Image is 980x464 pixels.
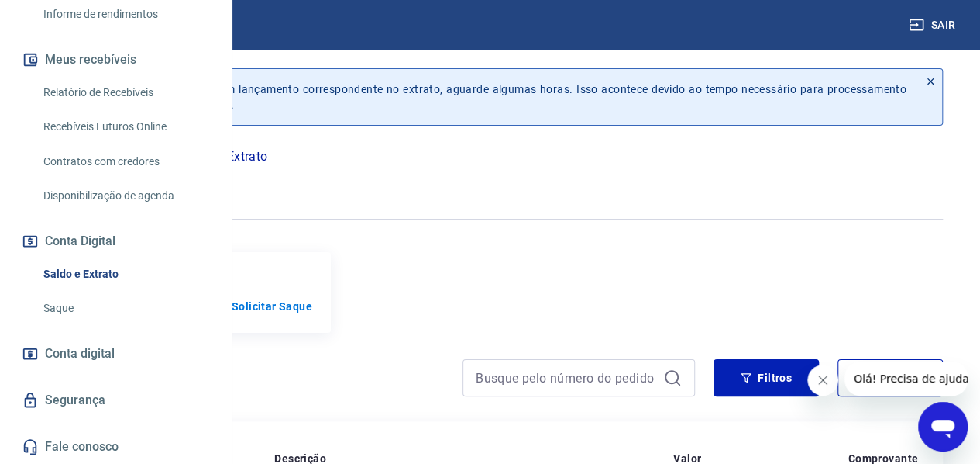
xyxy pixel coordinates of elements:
span: Olá! Precisa de ajuda? [9,11,130,23]
button: Exportar [837,359,943,396]
iframe: Botão para abrir a janela de mensagens [918,402,968,452]
button: Sair [906,11,961,40]
a: Segurança [19,383,213,417]
a: Disponibilização de agenda [37,180,213,212]
a: Saque [37,293,213,324]
a: Solicitar Saque [232,299,312,314]
p: Se o saldo aumentar sem um lançamento correspondente no extrato, aguarde algumas horas. Isso acon... [84,81,906,113]
a: Conta digital [19,337,213,371]
button: Conta Digital [19,224,213,258]
a: Contratos com credores [37,146,213,178]
button: Meus recebíveis [19,43,213,77]
a: Fale conosco [19,430,213,464]
a: Relatório de Recebíveis [37,77,213,109]
a: Saldo e Extrato [37,258,213,290]
a: Recebíveis Futuros Online [37,111,213,143]
iframe: Mensagem da empresa [844,362,968,396]
iframe: Fechar mensagem [807,365,838,396]
input: Busque pelo número do pedido [476,366,657,390]
span: Conta digital [45,343,115,365]
button: Filtros [714,359,819,396]
h4: Extrato [37,365,444,396]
